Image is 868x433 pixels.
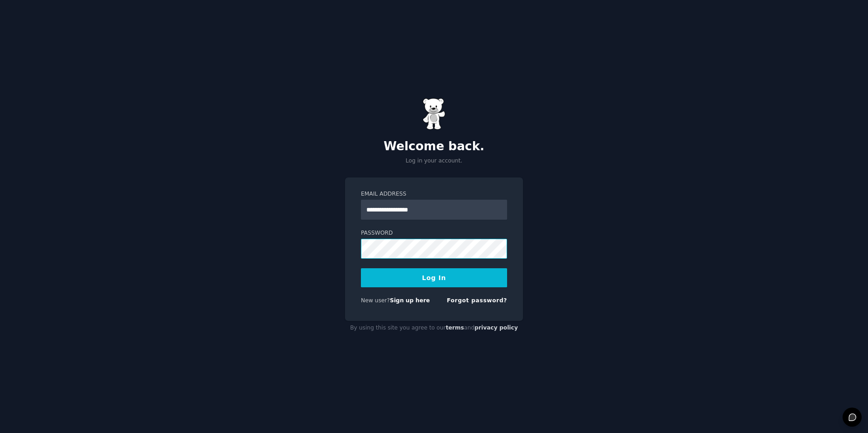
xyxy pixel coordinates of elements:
[446,325,464,331] a: terms
[361,268,507,287] button: Log In
[361,297,390,304] span: New user?
[390,297,430,304] a: Sign up here
[361,190,507,198] label: Email Address
[345,321,523,335] div: By using this site you agree to our and
[345,139,523,154] h2: Welcome back.
[474,325,518,331] a: privacy policy
[447,297,507,304] a: Forgot password?
[361,229,507,237] label: Password
[345,157,523,165] p: Log in your account.
[423,98,445,130] img: Gummy Bear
